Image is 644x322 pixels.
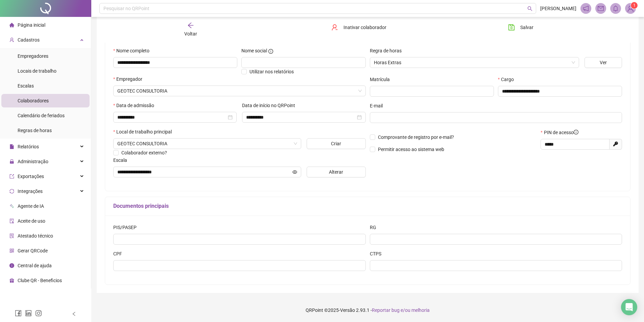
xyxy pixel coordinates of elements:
span: user-delete [331,24,338,31]
span: Inativar colaborador [343,24,386,31]
span: CAMPO GRAN DE MS [117,139,297,149]
span: Horas Extras [374,57,575,68]
label: Regra de horas [370,47,406,54]
label: Data de início no QRPoint [242,102,300,109]
button: Salvar [503,22,539,33]
span: Locais de trabalho [18,68,56,74]
span: Gerar QRCode [18,248,48,253]
span: Cadastros [18,37,40,43]
span: Permitir acesso ao sistema web [378,147,444,152]
label: PIS/PASEP [113,224,141,231]
label: Nome completo [113,47,154,54]
span: bell [613,5,619,11]
span: Atestado técnico [18,233,53,239]
img: 67761 [625,3,636,14]
span: mail [598,5,604,11]
span: sync [9,189,14,193]
label: RG [370,224,381,231]
span: info-circle [268,49,273,54]
span: export [9,174,14,178]
label: Matrícula [370,76,394,83]
span: Criar [331,140,341,147]
span: Utilizar nos relatórios [249,69,294,74]
span: info-circle [9,263,14,268]
label: E-mail [370,102,387,109]
label: Empregador [113,75,147,83]
span: Versão [340,307,355,313]
span: eye [292,170,297,174]
div: Open Intercom Messenger [621,299,637,315]
label: Local de trabalho principal [113,128,176,135]
span: Relatórios [18,144,39,149]
span: Aceite de uso [18,218,45,224]
h5: Documentos principais [113,202,622,210]
label: Cargo [498,76,518,83]
button: Ver [585,57,622,68]
span: Calendário de feriados [18,113,65,118]
span: Alterar [329,168,343,176]
span: save [508,24,515,31]
span: Agente de IA [18,203,44,209]
span: Nome social [241,47,267,54]
span: Página inicial [18,22,45,28]
span: search [527,6,532,11]
span: Voltar [184,31,197,36]
span: Regras de horas [18,128,52,133]
span: Central de ajuda [18,263,52,268]
span: info-circle [574,130,578,134]
span: instagram [35,310,42,317]
span: Empregadores [18,53,48,59]
span: PIN de acesso [544,129,578,136]
span: file [9,144,14,149]
label: Escala [113,156,132,164]
span: GEOTEC CONSULTORIA TOPOGRAFIA PROJETOS E OBRAS LTDA [117,86,362,96]
span: Clube QR - Beneficios [18,278,62,283]
span: Reportar bug e/ou melhoria [372,307,430,313]
span: solution [9,233,14,238]
span: user-add [9,37,14,42]
span: arrow-left [187,22,194,29]
label: CTPS [370,250,386,257]
span: [PERSON_NAME] [540,5,576,12]
span: Comprovante de registro por e-mail? [378,134,454,140]
span: lock [9,159,14,164]
span: audit [9,218,14,223]
span: Escalas [18,83,34,89]
label: CPF [113,250,126,257]
button: Criar [307,138,366,149]
span: Administração [18,159,48,164]
span: Ver [600,59,607,66]
span: Exportações [18,174,44,179]
span: Colaboradores [18,98,49,103]
span: Colaborador externo? [121,150,167,155]
span: Integrações [18,189,43,194]
button: Inativar colaborador [326,22,391,33]
span: notification [583,5,589,11]
span: left [72,312,76,316]
label: Data de admissão [113,102,159,109]
button: Alterar [307,167,366,177]
span: facebook [15,310,22,317]
span: gift [9,278,14,282]
span: linkedin [25,310,32,317]
span: qrcode [9,248,14,253]
footer: QRPoint © 2025 - 2.93.1 - [91,298,644,322]
span: Salvar [520,24,533,31]
span: home [9,22,14,27]
span: 1 [633,3,636,8]
sup: Atualize o seu contato no menu Meus Dados [631,2,638,9]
